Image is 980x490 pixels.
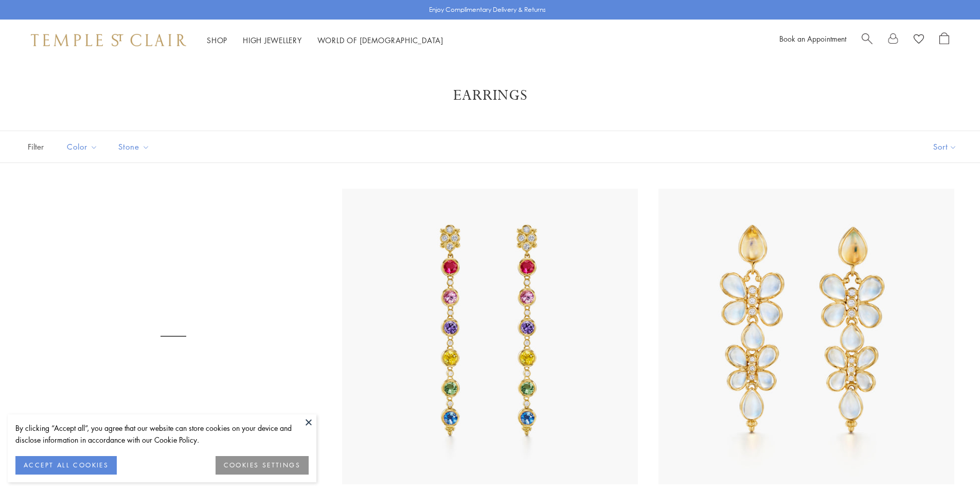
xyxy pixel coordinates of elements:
[342,189,638,484] img: 18K Rainbow Drop Earrings
[779,33,846,44] a: Book an Appointment
[15,456,117,475] button: ACCEPT ALL COOKIES
[216,456,309,475] button: COOKIES SETTINGS
[910,131,980,162] button: Show sort by
[658,189,954,484] img: 18K Luna Flutter Drop Earrings
[862,32,872,48] a: Search
[15,422,309,446] div: By clicking “Accept all”, you agree that our website can store cookies on your device and disclos...
[429,5,546,15] p: Enjoy Complimentary Delivery & Returns
[317,35,443,45] a: World of [DEMOGRAPHIC_DATA]World of [DEMOGRAPHIC_DATA]
[207,34,443,47] nav: Main navigation
[939,32,949,48] a: Open Shopping Bag
[26,189,322,484] a: 18K Moonshot Drop Earrings
[41,86,939,105] h1: Earrings
[59,135,105,158] button: Color
[243,35,302,45] a: High JewelleryHigh Jewellery
[111,135,157,158] button: Stone
[113,140,157,153] span: Stone
[914,32,924,48] a: View Wishlist
[207,35,227,45] a: ShopShop
[31,34,186,46] img: Temple St. Clair
[62,140,105,153] span: Color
